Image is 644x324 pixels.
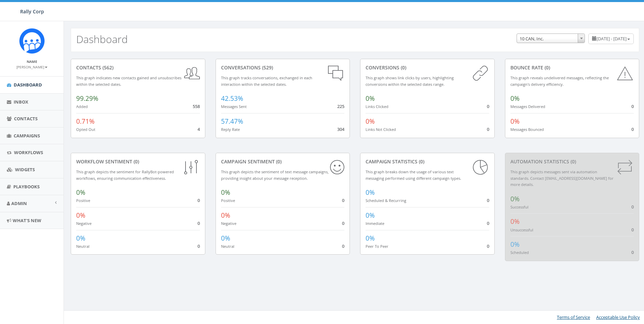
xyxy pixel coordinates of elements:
span: 558 [193,103,200,109]
span: 0 [342,220,344,226]
small: Positive [221,198,235,203]
div: conversations [221,64,345,71]
small: This graph breaks down the usage of various text messaging performed using different campaign types. [366,169,461,181]
a: Terms of Service [557,314,590,320]
span: What's New [13,217,41,224]
span: Dashboard [14,82,42,88]
small: Messages Delivered [510,104,545,109]
small: Added [76,104,88,109]
small: Links Not Clicked [366,127,396,132]
span: (0) [399,64,406,71]
small: This graph depicts the sentiment of text message campaigns, providing insight about your message ... [221,169,329,181]
span: 0% [76,234,85,243]
small: This graph depicts messages sent via automation standards. Contact [EMAIL_ADDRESS][DOMAIN_NAME] f... [510,169,614,187]
small: Neutral [76,244,90,249]
small: Unsuccessful [510,227,533,232]
small: Scheduled & Recurring [366,198,406,203]
span: 0% [510,117,520,126]
div: Automation Statistics [510,158,634,165]
div: Bounce Rate [510,64,634,71]
a: Acceptable Use Policy [596,314,640,320]
small: Negative [221,221,236,226]
span: 0% [76,211,85,220]
div: contacts [76,64,200,71]
small: Messages Sent [221,104,247,109]
span: 0% [221,188,230,197]
span: 10 CAN, Inc. [517,34,585,43]
small: Name [27,59,37,64]
span: 0% [221,234,230,243]
span: (0) [275,158,282,165]
span: 304 [337,126,344,132]
span: 0 [487,243,489,249]
h2: Dashboard [76,33,128,45]
span: 0% [510,240,520,249]
span: 0 [342,197,344,203]
span: 0 [631,126,634,132]
span: 0% [366,188,375,197]
span: 0 [487,220,489,226]
span: Rally Corp [20,8,44,15]
span: 10 CAN, Inc. [517,33,585,43]
span: 0% [510,194,520,203]
span: 0 [631,204,634,210]
div: Workflow Sentiment [76,158,200,165]
small: Peer To Peer [366,244,388,249]
span: (0) [132,158,139,165]
div: conversions [366,64,489,71]
small: Immediate [366,221,384,226]
span: Contacts [14,116,38,122]
small: Opted Out [76,127,95,132]
span: 0% [366,117,375,126]
span: (0) [417,158,424,165]
span: 0 [631,103,634,109]
span: 0% [510,94,520,103]
span: 0 [342,243,344,249]
span: 0% [366,234,375,243]
a: [PERSON_NAME] [16,64,47,70]
small: Successful [510,204,529,210]
span: 0 [487,103,489,109]
span: 0 [487,197,489,203]
small: This graph depicts the sentiment for RallyBot-powered workflows, ensuring communication effective... [76,169,174,181]
span: 99.29% [76,94,98,103]
span: 0 [197,220,200,226]
small: Reply Rate [221,127,240,132]
span: (0) [569,158,576,165]
span: 42.53% [221,94,243,103]
span: 0 [631,249,634,255]
span: 0 [197,197,200,203]
span: (529) [261,64,273,71]
span: [DATE] - [DATE] [597,36,627,42]
small: This graph reveals undelivered messages, reflecting the campaign's delivery efficiency. [510,75,609,87]
span: 0% [366,94,375,103]
span: 0% [76,188,85,197]
span: 0.71% [76,117,95,126]
span: (562) [101,64,113,71]
small: This graph shows link clicks by users, highlighting conversions within the selected dates range. [366,75,454,87]
small: Neutral [221,244,234,249]
img: Icon_1.png [19,28,45,54]
span: 4 [197,126,200,132]
span: Campaigns [14,133,40,139]
small: Positive [76,198,90,203]
small: [PERSON_NAME] [16,65,47,69]
span: Playbooks [13,184,40,190]
span: 0 [197,243,200,249]
span: Workflows [14,149,43,156]
span: 0% [221,211,230,220]
small: This graph tracks conversations, exchanged in each interaction within the selected dates. [221,75,312,87]
small: This graph indicates new contacts gained and unsubscribes within the selected dates. [76,75,181,87]
span: 57.47% [221,117,243,126]
span: Widgets [15,166,35,173]
small: Messages Bounced [510,127,544,132]
span: Inbox [14,99,28,105]
span: 225 [337,103,344,109]
span: 0% [366,211,375,220]
span: (0) [543,64,550,71]
div: Campaign Sentiment [221,158,345,165]
span: 0 [487,126,489,132]
div: Campaign Statistics [366,158,489,165]
small: Negative [76,221,92,226]
small: Scheduled [510,250,529,255]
